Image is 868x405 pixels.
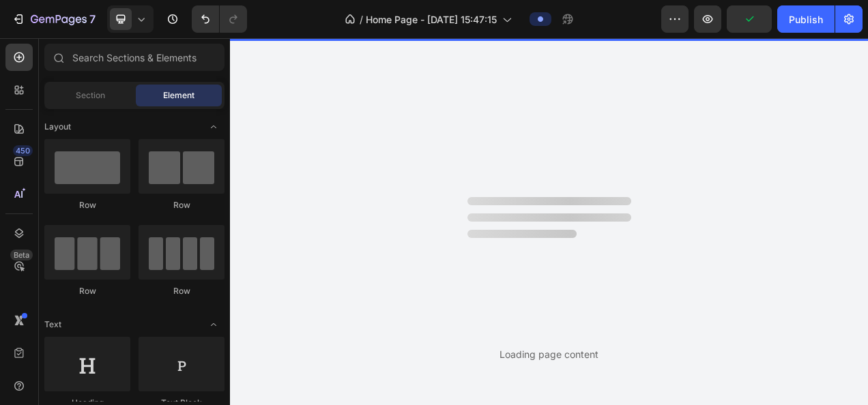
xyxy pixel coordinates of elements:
[89,11,96,27] p: 7
[777,5,835,33] button: Publish
[10,250,33,260] div: Beta
[76,89,105,102] span: Section
[203,314,225,335] span: Toggle open
[13,145,33,156] div: 450
[366,12,497,27] span: Home Page - [DATE] 15:47:15
[163,89,194,102] span: Element
[139,285,225,297] div: Row
[44,199,130,211] div: Row
[139,199,225,211] div: Row
[789,12,823,27] div: Publish
[203,116,225,138] span: Toggle open
[500,347,598,361] div: Loading page content
[360,12,363,27] span: /
[5,5,102,33] button: 7
[192,5,247,33] div: Undo/Redo
[44,121,71,133] span: Layout
[44,44,225,71] input: Search Sections & Elements
[44,285,130,297] div: Row
[44,318,61,331] span: Text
